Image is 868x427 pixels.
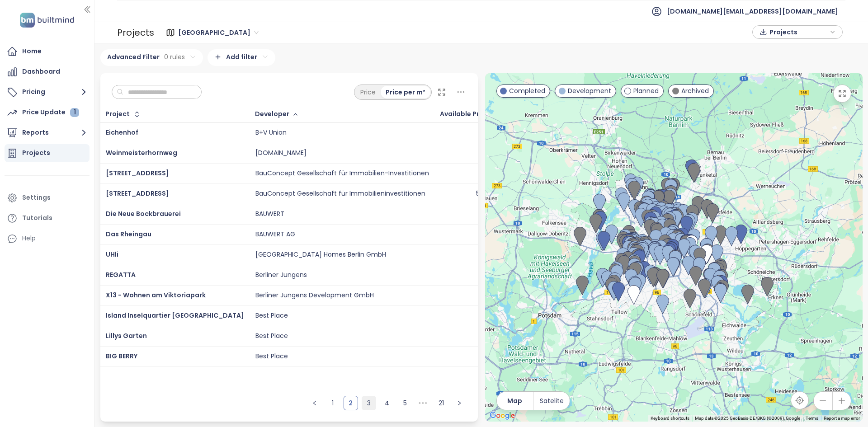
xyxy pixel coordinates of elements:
span: Completed [509,86,545,96]
li: Next 5 Pages [416,396,430,410]
a: UHli [106,250,118,259]
a: Lillys Garten [106,331,147,340]
li: Previous Page [307,396,322,410]
a: Terms (opens in new tab) [806,416,818,421]
div: Price [355,86,381,99]
a: Das Rheingau [106,230,151,239]
a: 1 [326,396,340,410]
li: 5 [398,396,412,410]
div: Developer [255,111,289,117]
img: logo [17,11,77,29]
li: 2 [344,396,358,410]
div: Advanced Filter [100,49,203,66]
div: Home [22,46,42,57]
button: right [452,396,467,410]
a: Home [5,42,90,61]
span: Map data ©2025 GeoBasis-DE/BKG (©2009), Google [695,416,800,421]
div: Berliner Jungens [255,271,307,279]
a: Report a map error [824,416,860,421]
span: Development [568,86,611,96]
a: [STREET_ADDRESS] [106,169,169,178]
div: Available Price [440,111,489,117]
span: Berlin [178,26,259,39]
a: Die Neue Bockbrauerei [106,209,181,218]
div: 1 [70,108,79,117]
a: Island Inselquartier [GEOGRAPHIC_DATA] [106,311,244,320]
div: button [757,25,838,39]
li: 21 [434,396,448,410]
div: Price Update [22,107,79,118]
button: left [307,396,322,410]
span: ••• [416,396,430,410]
div: [DOMAIN_NAME] [255,149,307,157]
a: Open this area in Google Maps (opens a new window) [487,410,517,422]
button: Map [497,392,533,410]
span: right [457,400,462,406]
a: REGATTA [106,270,136,279]
a: Eichenhof [106,128,138,137]
div: Best Place [255,332,288,340]
a: Settings [5,189,90,207]
a: [STREET_ADDRESS] [106,189,169,198]
button: Satelite [533,392,570,410]
a: Tutorials [5,209,90,227]
span: 0 rules [164,52,185,62]
div: BauConcept Gesellschaft für Immobilieninvestitionen [255,190,425,198]
div: B+V Union [255,129,287,137]
span: Archived [681,86,709,96]
div: Tutorials [22,212,52,224]
a: 3 [362,396,376,410]
div: Best Place [255,312,288,320]
div: 5 543 € [476,190,500,198]
li: 3 [362,396,376,410]
button: Reports [5,124,90,142]
div: [GEOGRAPHIC_DATA] Homes Berlin GmbH [255,251,386,259]
a: X13 - Wohnen am Viktoriapark [106,291,206,300]
button: Keyboard shortcuts [651,415,689,422]
div: Settings [22,192,51,203]
div: Berliner Jungens Development GmbH [255,291,374,300]
div: Projects [22,147,50,159]
a: 2 [344,396,358,410]
a: Projects [5,144,90,162]
li: 1 [325,396,340,410]
div: Dashboard [22,66,60,77]
a: BIG BERRY [106,352,137,361]
a: Weinmeisterhornweg [106,148,177,157]
div: Add filter [208,49,275,66]
span: Satelite [540,396,564,406]
img: Google [487,410,517,422]
div: Project [105,111,130,117]
span: Map [507,396,522,406]
a: 21 [434,396,448,410]
span: left [312,400,317,406]
div: BAUWERT AG [255,230,295,239]
button: Pricing [5,83,90,101]
li: 4 [380,396,394,410]
div: Projects [117,23,154,42]
span: Projects [769,25,828,39]
div: BauConcept Gesellschaft für Immobilien-Investitionen [255,169,429,178]
div: Help [5,230,90,248]
span: [DOMAIN_NAME][EMAIL_ADDRESS][DOMAIN_NAME] [667,0,838,22]
a: 5 [398,396,412,410]
a: Dashboard [5,63,90,81]
div: Help [22,233,36,244]
div: BAUWERT [255,210,284,218]
li: Next Page [452,396,467,410]
a: 4 [380,396,394,410]
div: Price per m² [381,86,430,99]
